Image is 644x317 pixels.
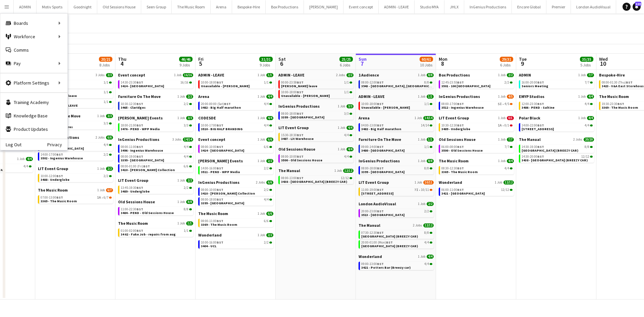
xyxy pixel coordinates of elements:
[361,102,432,109] a: 10:00-18:00BST1/1Unavailable - [PERSON_NAME]
[106,136,113,140] span: 6/6
[281,81,304,84] span: 00:00-23:59
[281,91,304,94] span: 10:00-18:00
[104,143,108,147] span: 4/4
[281,111,352,119] a: 08:00-18:00BST3/33399 - [GEOGRAPHIC_DATA]
[344,112,349,115] span: 3/3
[41,80,112,88] a: 00:00-23:59BST1/1BRAYDEN LEAVE
[519,72,594,94] div: ADMIN1 Job7/716:00-20:00BST7/7Seniors Meeting
[180,81,189,84] span: 16/16
[278,104,354,109] a: InGenius Productions1 Job3/3
[264,102,269,106] span: 4/4
[266,73,273,77] span: 1/1
[106,73,113,77] span: 3/3
[96,136,105,140] span: 2 Jobs
[344,81,349,84] span: 1/1
[264,81,269,84] span: 1/1
[211,0,232,13] button: Arena
[522,145,593,152] a: 14:30-19:30BST8/8[GEOGRAPHIC_DATA] (BREEZY CAR)
[519,94,594,115] div: EMYP Studios1 Job4/412:00-23:30BST4/43486 - PEND - Saltine
[338,104,345,108] span: 1 Job
[0,43,67,57] a: Comms
[137,80,143,85] span: BST
[224,102,231,106] span: BST
[198,115,273,137] div: CODESDE1 Job4/410:00-17:00BST4/43510 - BIG HALF BRANDING
[519,72,594,77] a: ADMIN1 Job7/7
[201,80,272,88] a: 10:00-18:00BST1/1Unavailable - [PERSON_NAME]
[361,145,432,152] a: 09:00-14:00BST1/13480 - [GEOGRAPHIC_DATA]
[281,134,304,137] span: 15:30-18:30
[585,124,589,127] span: 4/4
[172,0,211,13] button: The Music Room
[361,80,432,88] a: 08:00-12:00BST8/83943 - [GEOGRAPHIC_DATA], [GEOGRAPHIC_DATA]
[441,102,513,106] div: •
[441,105,484,110] span: 3512 - Ingenius Warehouse
[0,96,67,109] a: Training Academy
[258,95,265,99] span: 1 Job
[266,95,273,99] span: 4/4
[602,105,638,110] span: 3369 - The Music Room
[439,72,514,94] div: Box Productions1 Job2/212:45-23:55BST2/23501 - 100 [GEOGRAPHIC_DATA]
[522,105,554,110] span: 3486 - PEND - Saltine
[0,109,67,122] a: Knowledge Base
[118,94,193,115] div: Furniture On The Move1 Job2/210:30-12:30BST2/23465 - Claridges
[537,102,544,106] span: BST
[278,72,354,77] a: ADMIN - LEAVE2 Jobs2/2
[519,94,594,99] a: EMYP Studios1 Job4/4
[198,137,273,158] div: Event concept1 Job6/608:00-10:00BST6/63414 - [GEOGRAPHIC_DATA]
[198,137,225,142] span: Event concept
[441,84,490,88] span: 3501 - 100 Wandsworth Bridge
[198,115,216,120] span: CODESDE
[498,102,502,106] span: 5I
[183,73,193,77] span: 16/16
[441,80,513,88] a: 12:45-23:55BST2/23501 - 100 [GEOGRAPHIC_DATA]
[201,81,223,84] span: 10:00-18:00
[281,133,352,141] a: 15:30-18:30BST4/43487 - Lit Warehouse
[441,81,464,84] span: 12:45-23:55
[423,116,434,120] span: 14/14
[633,3,641,11] a: 110
[201,124,223,127] span: 10:00-17:00
[118,115,163,120] span: Helen Smith Events
[184,102,189,106] span: 2/2
[177,116,185,120] span: 1 Job
[186,116,193,120] span: 3/3
[359,115,434,137] div: Arena1 Job14/1404:00-13:00BST14/143482 - Big Half marathon
[578,73,586,77] span: 1 Job
[118,72,193,77] a: Event concept1 Job16/16
[338,126,345,130] span: 1 Job
[573,138,582,142] span: 2 Jobs
[121,145,192,152] a: 08:00-11:00BST4/43496 - Ingenius Warehouse
[359,94,434,99] a: ADMIN - LEAVE1 Job1/1
[118,72,193,94] div: Event concept1 Job16/1614:30-23:30BST16/163414 - [GEOGRAPHIC_DATA]
[457,123,464,127] span: BST
[441,124,513,127] div: •
[258,116,265,120] span: 1 Job
[121,80,192,88] a: 14:30-23:30BST16/163414 - [GEOGRAPHIC_DATA]
[38,113,113,118] a: Furniture On The Move1 Job3/3
[201,145,223,149] span: 08:00-10:00
[441,102,513,109] a: 08:00-17:00BST5I•4/53512 - Ingenius Warehouse
[343,0,379,13] button: Event concept
[278,104,320,109] span: InGenius Productions
[118,137,193,142] a: InGenius Productions3 Jobs14/14
[278,125,354,130] a: LIT Event Group1 Job4/4
[198,115,273,120] a: CODESDE1 Job4/4
[278,147,315,152] span: Old Sessions House
[359,115,434,120] a: Arena1 Job14/14
[585,145,589,149] span: 8/8
[198,94,273,99] a: Arena1 Job4/4
[519,115,594,120] a: Polar Black1 Job4/4
[281,80,352,88] a: 00:00-23:59BST1/1[PERSON_NAME] leave
[41,90,112,98] a: 00:00-23:59BST1/1[PERSON_NAME] leave
[346,104,354,108] span: 3/3
[266,116,273,120] span: 4/4
[507,138,514,142] span: 7/7
[424,102,429,106] span: 1/1
[359,115,370,120] span: Arena
[377,80,384,85] span: BST
[444,0,464,13] button: JHLX
[104,100,108,104] span: 1/1
[137,145,143,149] span: BST
[304,0,343,13] button: [PERSON_NAME]
[522,102,593,109] a: 12:00-23:30BST4/43486 - PEND - Saltine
